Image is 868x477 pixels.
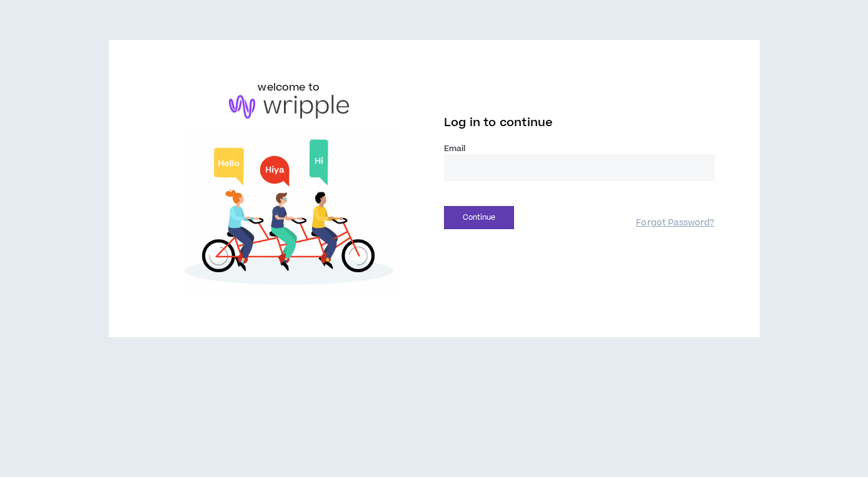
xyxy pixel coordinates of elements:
button: Continue [444,206,514,229]
a: Forgot Password? [636,217,714,229]
span: Log in to continue [444,115,553,130]
h6: welcome to [258,80,320,95]
img: Welcome to Wripple [154,131,425,297]
label: Email [444,143,715,154]
img: logo-brand.png [229,95,349,119]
